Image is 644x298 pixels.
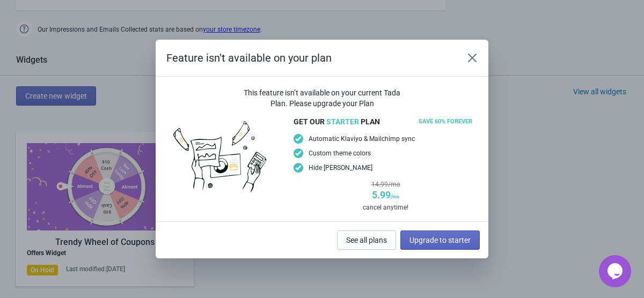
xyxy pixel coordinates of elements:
[294,202,478,213] div: cancel anytime!
[346,236,387,244] span: See all plans
[166,50,452,65] h2: Feature isn't available on your plan
[294,179,478,190] div: 14.99 /mo
[337,230,396,250] button: See all plans
[240,87,404,109] div: This feature isn’t available on your current Tada Plan. Please upgrade your Plan
[294,116,380,127] span: get our plan
[413,115,478,128] span: SAVE 60% FOREVER
[463,48,482,68] button: Close
[326,117,359,126] span: Starter
[409,236,471,244] span: Upgrade to starter
[400,230,480,250] button: Upgrade to starter
[309,148,371,159] span: Custom theme colors
[391,194,399,199] span: /mo
[294,190,478,202] div: 5.99
[599,255,633,287] iframe: chat widget
[309,162,372,173] span: Hide [PERSON_NAME]
[309,133,415,144] span: Automatic Klaviyo & Mailchimp sync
